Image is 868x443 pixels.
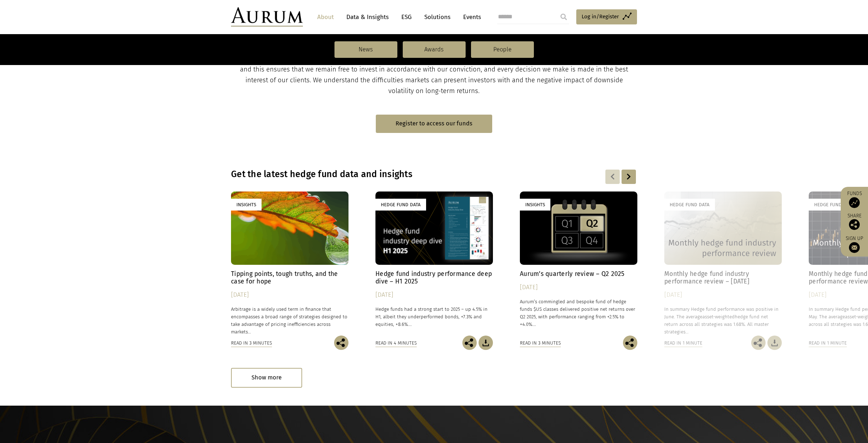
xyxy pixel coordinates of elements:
div: Insights [231,199,262,211]
div: Read in 1 minute [664,339,702,347]
h4: Tipping points, tough truths, and the case for hope [231,270,348,285]
a: ESG [398,10,415,24]
img: Aurum [231,7,303,27]
div: Share [844,213,864,230]
h4: Aurum’s quarterly review – Q2 2025 [520,270,637,278]
img: Download Article [767,336,782,350]
img: Share this post [462,336,477,350]
div: Read in 3 minutes [231,339,272,347]
span: asset-weighted [702,314,735,319]
div: Hedge Fund Data [664,199,715,211]
a: Hedge Fund Data Hedge fund industry performance deep dive – H1 2025 [DATE] Hedge funds had a stro... [375,191,493,336]
a: About [314,10,337,24]
img: Share this post [751,336,766,350]
span: Log in/Register [582,12,619,21]
p: Aurum’s commingled and bespoke fund of hedge funds $US classes delivered positive net returns ove... [520,298,637,328]
p: Arbitrage is a widely used term in finance that encompasses a broad range of strategies designed ... [231,305,348,336]
div: Hedge Fund Data [809,199,859,211]
a: Insights Tipping points, tough truths, and the case for hope [DATE] Arbitrage is a widely used te... [231,191,348,336]
h3: Get the latest hedge fund data and insights [231,169,544,180]
a: News [334,41,397,58]
img: Share this post [849,219,860,230]
div: [DATE] [520,282,637,292]
a: People [471,41,534,58]
p: In summary Hedge fund performance was positive in June. The average hedge fund net return across ... [664,305,782,336]
input: Submit [557,10,571,24]
span: Investing our clients’ capital alongside our own since [DATE] across multiple market cycles. Auru... [235,55,633,95]
p: Hedge funds had a strong start to 2025 – up 4.5% in H1, albeit they underperformed bonds, +7.3% a... [375,305,493,328]
h4: Hedge fund industry performance deep dive – H1 2025 [375,270,493,285]
a: Insights Aurum’s quarterly review – Q2 2025 [DATE] Aurum’s commingled and bespoke fund of hedge f... [520,191,637,336]
div: Read in 4 minutes [375,339,417,347]
div: Read in 1 minute [809,339,847,347]
img: Share this post [623,336,637,350]
a: Events [460,10,481,24]
a: Log in/Register [576,9,637,24]
div: Show more [231,368,302,388]
img: Download Article [479,336,493,350]
a: Awards [403,41,466,58]
h4: Monthly hedge fund industry performance review – [DATE] [664,270,782,285]
div: [DATE] [375,290,493,300]
img: Sign up to our newsletter [849,242,860,253]
div: [DATE] [231,290,348,300]
a: Sign up [844,235,864,253]
a: Solutions [421,10,454,24]
img: Access Funds [849,197,860,208]
a: Register to access our funds [376,115,492,133]
a: Funds [844,190,864,208]
img: Share this post [334,336,348,350]
a: Data & Insights [343,10,392,24]
div: [DATE] [664,290,782,300]
div: Hedge Fund Data [375,199,426,211]
div: Read in 3 minutes [520,339,561,347]
div: Insights [520,199,550,211]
